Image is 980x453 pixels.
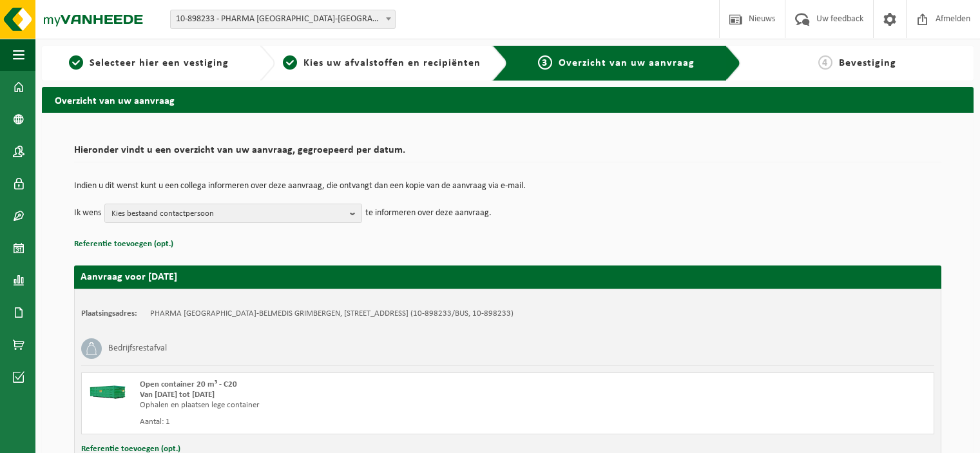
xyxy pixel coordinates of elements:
h2: Overzicht van uw aanvraag [42,87,974,112]
span: Bevestiging [839,58,896,68]
span: Open container 20 m³ - C20 [140,380,237,389]
h2: Hieronder vindt u een overzicht van uw aanvraag, gegroepeerd per datum. [74,145,941,162]
strong: Aanvraag voor [DATE] [81,272,177,282]
div: Aantal: 1 [140,417,559,427]
p: Indien u dit wenst kunt u een collega informeren over deze aanvraag, die ontvangt dan een kopie v... [74,182,941,191]
img: HK-XC-20-GN-00.png [88,380,127,399]
a: 2Kies uw afvalstoffen en recipiënten [282,55,483,71]
strong: Van [DATE] tot [DATE] [140,390,215,399]
button: Kies bestaand contactpersoon [104,204,362,223]
a: 1Selecteer hier een vestiging [48,55,249,71]
p: te informeren over deze aanvraag. [365,204,492,223]
h3: Bedrijfsrestafval [108,338,167,359]
span: 10-898233 - PHARMA BELGIUM-BELMEDIS GRIMBERGEN - GRIMBERGEN [171,10,395,28]
div: Ophalen en plaatsen lege container [140,400,559,410]
span: Selecteer hier een vestiging [90,58,229,68]
span: Kies uw afvalstoffen en recipiënten [303,58,481,68]
td: PHARMA [GEOGRAPHIC_DATA]-BELMEDIS GRIMBERGEN, [STREET_ADDRESS] (10-898233/BUS, 10-898233) [150,309,514,319]
span: 3 [538,55,552,70]
p: Ik wens [74,204,101,223]
span: Kies bestaand contactpersoon [111,204,345,224]
span: Overzicht van uw aanvraag [559,58,695,68]
span: 4 [818,55,832,70]
span: 2 [283,55,297,70]
button: Referentie toevoegen (opt.) [74,236,173,253]
span: 10-898233 - PHARMA BELGIUM-BELMEDIS GRIMBERGEN - GRIMBERGEN [170,10,396,29]
span: 1 [69,55,83,70]
strong: Plaatsingsadres: [81,309,137,318]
